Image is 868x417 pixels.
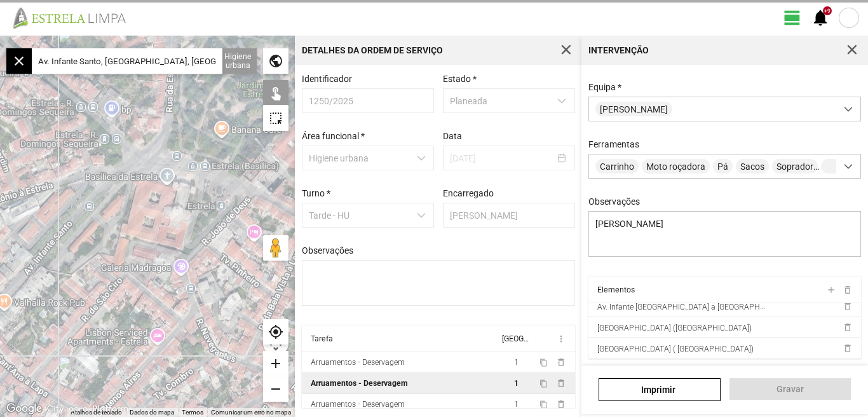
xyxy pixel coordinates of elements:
[130,408,174,417] button: Dados do mapa
[597,302,791,311] span: Av. Infante [GEOGRAPHIC_DATA] a [GEOGRAPHIC_DATA]
[311,334,333,343] div: Tarefa
[311,400,405,409] div: Arruamentos - Deservagem
[825,285,836,295] span: add
[263,106,288,131] div: highlight_alt
[539,379,548,388] span: content_copy
[597,285,635,294] div: Elementos
[736,159,769,174] span: Sacos
[3,400,45,417] img: Google
[595,159,639,174] span: Carrinho
[539,357,550,367] button: content_copy
[302,46,443,55] div: Detalhes da Ordem de Serviço
[443,188,494,198] label: Encarregado
[539,359,548,367] span: content_copy
[443,131,462,141] label: Data
[302,74,352,84] label: Identificador
[211,409,291,416] a: Comunicar um erro no mapa
[823,6,832,15] div: +9
[539,378,550,388] button: content_copy
[588,46,649,55] div: Intervenção
[263,319,288,345] div: my_location
[556,399,566,409] span: delete_outline
[3,400,45,417] a: Abrir esta área no Google Maps (abre uma nova janela)
[588,196,640,207] label: Observações
[263,351,288,376] div: add
[514,358,519,367] span: 1
[842,301,852,311] span: delete_outline
[556,378,566,388] span: delete_outline
[263,376,288,402] div: remove
[182,409,203,416] a: Termos (abre num novo separador)
[842,285,852,295] span: delete_outline
[729,378,851,400] button: Gravar
[597,345,754,353] span: [GEOGRAPHIC_DATA] ( [GEOGRAPHIC_DATA])
[811,8,830,27] span: notifications
[302,188,330,198] label: Turno *
[514,400,519,409] span: 1
[842,343,852,353] span: delete_outline
[539,400,548,409] span: content_copy
[263,235,288,261] button: Arraste o Pegman para o mapa para abrir o Street View
[311,358,405,367] div: Arruamentos - Deservagem
[783,8,802,27] span: view_day
[502,334,529,343] div: [GEOGRAPHIC_DATA]
[599,378,720,401] a: Imprimir
[311,379,408,388] div: Arruamentos - Deservagem
[713,159,733,174] span: Pá
[443,74,477,84] label: Estado *
[539,399,550,409] button: content_copy
[588,139,639,149] label: Ferramentas
[642,159,710,174] span: Moto roçadora
[597,324,752,332] span: [GEOGRAPHIC_DATA] ([GEOGRAPHIC_DATA])
[595,102,672,116] span: [PERSON_NAME]
[32,48,222,74] input: Pesquise por local
[842,322,852,332] span: delete_outline
[514,379,519,388] span: 1
[588,82,621,92] label: Equipa *
[302,131,365,141] label: Área funcional *
[302,245,353,256] label: Observações
[9,6,140,29] img: file
[6,48,32,74] div: close
[736,384,844,394] span: Gravar
[219,48,257,74] div: Higiene urbana
[772,159,818,174] span: Soprador
[556,357,566,367] span: delete_outline
[556,334,566,344] span: more_vert
[263,80,288,106] div: touch_app
[263,48,288,74] div: public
